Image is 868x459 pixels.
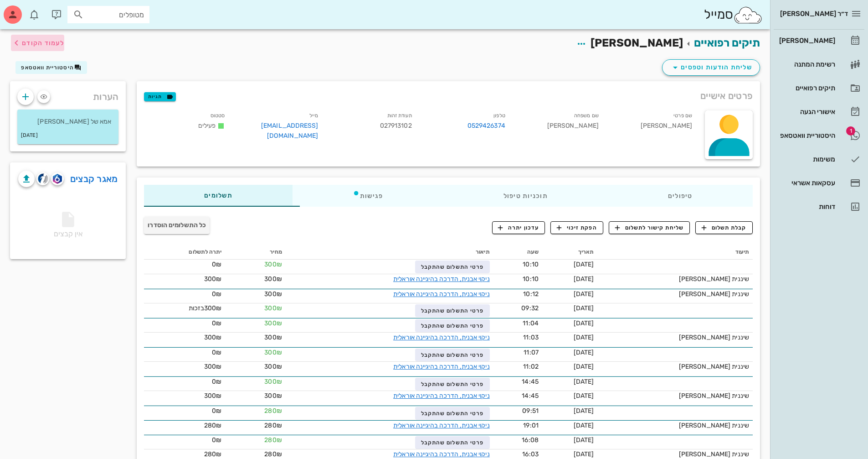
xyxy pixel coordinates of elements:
[574,334,594,341] span: [DATE]
[53,174,62,184] img: romexis logo
[679,290,749,298] span: שיננית [PERSON_NAME]
[264,436,282,444] span: 280₪
[148,260,221,269] div: 0₪
[148,274,221,284] div: 300₪
[591,37,683,49] span: [PERSON_NAME]
[574,261,594,268] span: [DATE]
[679,334,749,341] span: שיננית [PERSON_NAME]
[148,303,221,313] div: 300₪
[148,333,221,342] div: 300₪
[148,377,221,386] div: 0₪
[777,156,835,163] div: משימות
[777,132,835,139] div: היסטוריית וואטסאפ
[189,249,221,255] span: יתרה לתשלום
[574,290,594,298] span: [DATE]
[393,363,490,370] a: ניקוי אבנית, הדרכה בהיגיינה אוראלית
[393,290,490,298] a: ניקוי אבנית, הדרכה בהיגיינה אוראלית
[522,450,539,458] span: 16:03
[574,349,594,356] span: [DATE]
[415,349,489,361] button: פרטי התשלום שהתקבל
[694,37,760,49] a: תיקים רפואיים
[700,89,753,103] span: פרטים אישיים
[70,172,118,186] a: מאגר קבצים
[702,224,747,232] span: קבלת תשלום
[574,422,594,429] span: [DATE]
[51,172,64,185] button: romexis logo
[527,249,539,255] span: שעה
[493,113,505,119] small: טלפון
[846,126,855,136] span: תג
[777,84,835,92] div: תיקים רפואיים
[443,185,608,207] div: תוכניות טיפול
[148,449,221,459] div: 280₪
[415,436,489,449] button: פרטי התשלום שהתקבל
[264,261,282,268] span: 300₪
[574,450,594,458] span: [DATE]
[148,391,221,401] div: 300₪
[467,121,505,131] a: 0529426374
[777,179,835,187] div: עסקאות אשראי
[421,410,484,417] span: פרטי התשלום שהתקבל
[21,64,74,71] span: היסטוריית וואטסאפ
[15,61,87,74] button: היסטוריית וואטסאפ
[264,319,282,327] span: 300₪
[574,392,594,400] span: [DATE]
[148,406,221,416] div: 0₪
[421,439,484,446] span: פרטי התשלום שהתקבל
[261,122,318,140] a: [EMAIL_ADDRESS][DOMAIN_NAME]
[415,304,489,317] button: פרטי התשלום שהתקבל
[735,249,750,255] span: תיעוד
[606,109,699,146] div: [PERSON_NAME]
[54,214,82,238] span: אין קבצים
[574,113,599,119] small: שם משפחה
[415,319,489,332] button: פרטי התשלום שהתקבל
[309,113,318,119] small: מייל
[733,6,763,24] img: SmileCloud logo
[393,275,490,283] a: ניקוי אבנית, הדרכה בהיגיינה אוראלית
[421,323,484,329] span: פרטי התשלום שהתקבל
[393,392,490,400] a: ניקוי אבנית, הדרכה בהיגיינה אוראלית
[557,224,597,232] span: הפקת זיכוי
[264,304,282,312] span: 300₪
[513,109,606,146] div: [PERSON_NAME]
[574,275,594,283] span: [DATE]
[22,39,64,47] span: לעמוד הקודם
[148,421,221,430] div: 280₪
[523,363,539,370] span: 11:02
[521,304,539,312] span: 09:32
[777,61,835,68] div: רשימת המתנה
[380,122,412,130] span: 027913102
[421,308,484,314] span: פרטי התשלום שהתקבל
[574,378,594,386] span: [DATE]
[774,30,864,52] a: [PERSON_NAME]
[673,113,692,119] small: שם פרטי
[393,334,490,341] a: ניקוי אבנית, הדרכה בהיגיינה אוראלית
[523,275,539,283] span: 10:10
[204,193,232,199] span: תשלומים
[780,10,848,18] span: ד״ר [PERSON_NAME]
[264,349,282,356] span: 300₪
[704,5,763,25] div: סמייל
[36,172,49,185] button: cliniview logo
[523,261,539,268] span: 10:10
[498,224,539,232] span: עדכון יתרה
[597,245,753,260] th: תיעוד
[421,264,484,270] span: פרטי התשלום שהתקבל
[777,37,835,44] div: [PERSON_NAME]
[38,173,48,184] img: cliniview logo
[286,245,493,260] th: תיאור
[662,59,760,76] button: שליחת הודעות וטפסים
[421,381,484,387] span: פרטי התשלום שהתקבל
[148,221,206,229] span: כל התשלומים הוסדרו
[609,221,690,234] button: שליחת קישור לתשלום
[264,275,282,283] span: 300₪
[679,450,749,458] span: שיננית [PERSON_NAME]
[574,436,594,444] span: [DATE]
[226,245,286,260] th: מחיר
[522,407,539,415] span: 09:51
[679,363,749,370] span: שיננית [PERSON_NAME]
[695,221,753,234] button: קבלת תשלום
[608,185,753,207] div: טיפולים
[148,289,221,299] div: 0₪
[144,92,176,101] button: תגיות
